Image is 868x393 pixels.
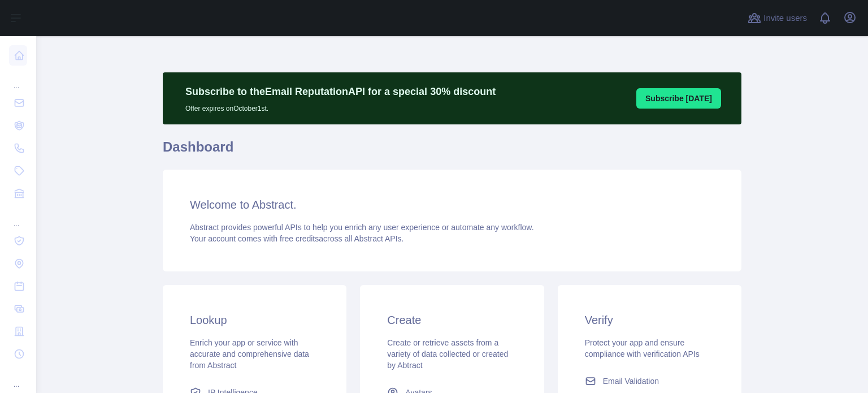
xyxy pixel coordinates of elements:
h3: Create [387,312,517,328]
div: ... [9,68,27,90]
span: Enrich your app or service with accurate and comprehensive data from Abstract [190,338,309,370]
div: ... [9,206,27,228]
button: Invite users [745,9,809,27]
a: Email Validation [580,371,719,391]
span: Create or retrieve assets from a variety of data collected or created by Abtract [387,338,508,370]
span: Your account comes with across all Abstract APIs. [190,234,403,243]
h3: Verify [585,312,714,328]
p: Offer expires on October 1st. [185,100,496,113]
div: ... [9,366,27,389]
button: Subscribe [DATE] [636,88,721,109]
span: Email Validation [603,375,659,387]
h3: Welcome to Abstract. [190,197,714,213]
h3: Lookup [190,312,319,328]
span: Protect your app and ensure compliance with verification APIs [585,338,700,359]
h1: Dashboard [163,138,741,165]
p: Subscribe to the Email Reputation API for a special 30 % discount [185,84,496,100]
span: Abstract provides powerful APIs to help you enrich any user experience or automate any workflow. [190,223,534,232]
span: Invite users [763,12,807,25]
span: free credits [280,234,319,243]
